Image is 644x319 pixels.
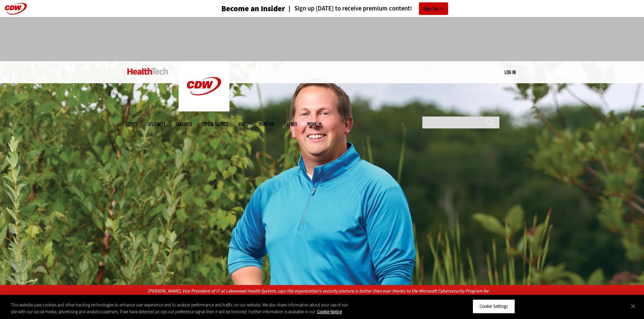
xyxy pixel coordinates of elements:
[179,61,229,111] img: Home
[317,309,342,315] a: More information about your privacy
[238,122,249,127] a: Video
[419,2,448,15] a: Sign Up
[504,69,516,76] div: User menu
[179,106,229,113] a: CDW
[285,5,412,12] a: Sign up [DATE] to receive premium content!
[176,122,192,127] a: Features
[307,122,321,127] span: More
[148,287,496,302] p: [PERSON_NAME], Vice President of IT at Lakewood Health System, says the organization's security p...
[284,122,297,127] a: Events
[473,299,515,314] button: Cookie Settings
[259,122,274,127] a: MonITor
[196,5,285,13] a: Become an Insider
[504,69,516,75] a: Log in
[202,122,228,127] a: Tips & Tactics
[148,122,165,127] span: Specialty
[221,5,285,13] h3: Become an Insider
[11,302,354,315] div: This website uses cookies and other tracking technologies to enhance user experience and to analy...
[125,122,137,127] span: Topics
[626,299,641,314] button: Close
[199,24,446,54] iframe: advertisement
[127,68,168,75] img: Home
